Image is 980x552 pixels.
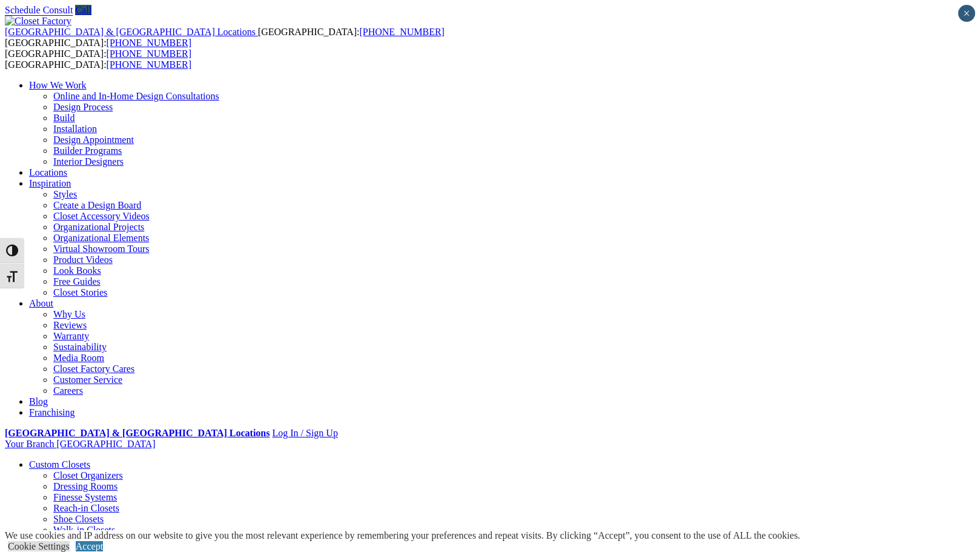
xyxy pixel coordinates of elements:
[5,48,191,70] span: [GEOGRAPHIC_DATA]: [GEOGRAPHIC_DATA]:
[53,135,134,145] a: Design Appointment
[5,27,445,48] span: [GEOGRAPHIC_DATA]: [GEOGRAPHIC_DATA]:
[53,145,122,156] a: Builder Programs
[29,298,53,308] a: About
[56,439,155,449] span: [GEOGRAPHIC_DATA]
[5,439,54,449] span: Your Branch
[53,91,219,101] a: Online and In-Home Design Consultations
[76,541,103,551] a: Accept
[5,27,256,37] span: [GEOGRAPHIC_DATA] & [GEOGRAPHIC_DATA] Locations
[53,222,144,232] a: Organizational Projects
[53,525,115,535] a: Walk-in Closets
[359,27,444,37] a: [PHONE_NUMBER]
[53,481,118,491] a: Dressing Rooms
[29,167,67,178] a: Locations
[958,5,975,22] button: Close
[53,287,107,298] a: Closet Stories
[75,5,91,15] a: Call
[5,16,71,27] img: Closet Factory
[29,396,48,407] a: Blog
[53,113,75,123] a: Build
[53,244,150,254] a: Virtual Showroom Tours
[53,124,97,134] a: Installation
[272,428,337,438] a: Log In / Sign Up
[29,407,75,417] a: Franchising
[53,353,104,363] a: Media Room
[107,48,191,59] a: [PHONE_NUMBER]
[5,439,156,449] a: Your Branch [GEOGRAPHIC_DATA]
[53,331,89,341] a: Warranty
[5,5,73,15] a: Schedule Consult
[53,320,87,330] a: Reviews
[8,541,70,551] a: Cookie Settings
[53,211,150,221] a: Closet Accessory Videos
[53,309,85,319] a: Why Us
[53,342,107,352] a: Sustainability
[29,459,90,470] a: Custom Closets
[5,530,800,541] div: We use cookies and IP address on our website to give you the most relevant experience by remember...
[29,80,87,90] a: How We Work
[53,156,124,167] a: Interior Designers
[29,178,71,188] a: Inspiration
[53,470,123,481] a: Closet Organizers
[53,233,149,243] a: Organizational Elements
[53,385,83,396] a: Careers
[53,514,104,524] a: Shoe Closets
[53,492,117,502] a: Finesse Systems
[53,364,134,374] a: Closet Factory Cares
[53,254,113,265] a: Product Videos
[53,503,119,513] a: Reach-in Closets
[53,276,101,287] a: Free Guides
[5,428,270,438] a: [GEOGRAPHIC_DATA] & [GEOGRAPHIC_DATA] Locations
[53,265,101,276] a: Look Books
[107,59,191,70] a: [PHONE_NUMBER]
[53,200,141,210] a: Create a Design Board
[53,102,113,112] a: Design Process
[53,374,122,385] a: Customer Service
[5,27,258,37] a: [GEOGRAPHIC_DATA] & [GEOGRAPHIC_DATA] Locations
[53,189,77,199] a: Styles
[107,38,191,48] a: [PHONE_NUMBER]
